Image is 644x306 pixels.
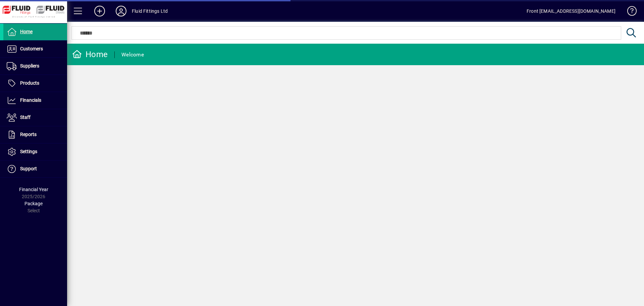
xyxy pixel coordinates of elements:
span: Home [20,29,33,34]
div: Front [EMAIL_ADDRESS][DOMAIN_NAME] [527,6,615,16]
a: Customers [3,41,67,57]
span: Products [20,80,39,86]
a: Suppliers [3,58,67,75]
a: Staff [3,109,67,126]
span: Suppliers [20,63,39,69]
span: Staff [20,115,31,120]
span: Support [20,166,37,171]
button: Add [89,5,110,17]
a: Financials [3,92,67,109]
span: Financials [20,97,41,103]
button: Profile [110,5,132,17]
a: Products [3,75,67,92]
div: Welcome [121,49,144,60]
span: Customers [20,46,43,51]
div: Home [72,49,108,60]
a: Reports [3,126,67,143]
a: Support [3,161,67,177]
a: Settings [3,143,67,160]
span: Settings [20,149,37,154]
span: Package [24,201,43,206]
a: Knowledge Base [622,1,636,23]
div: Fluid Fittings Ltd [132,6,168,16]
span: Reports [20,132,37,137]
span: Financial Year [19,187,48,192]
